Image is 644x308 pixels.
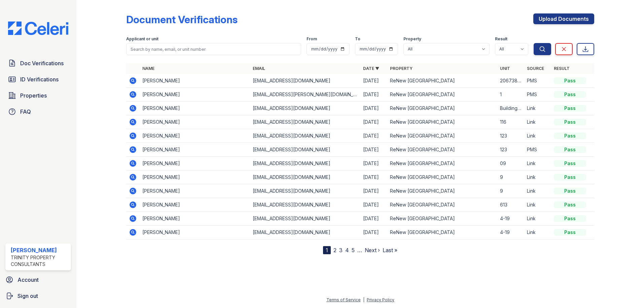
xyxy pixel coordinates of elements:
td: PMS [524,88,551,102]
div: Pass [554,229,586,236]
span: ID Verifications [20,75,59,83]
a: 5 [352,247,355,254]
a: Name [142,66,154,71]
a: Result [554,66,570,71]
td: ReNew [GEOGRAPHIC_DATA] [387,143,498,157]
div: Pass [554,105,586,112]
div: Pass [554,188,586,194]
a: 3 [339,247,343,254]
span: Account [17,276,39,284]
a: Last » [383,247,397,254]
div: Document Verifications [126,13,238,26]
a: Unit [500,66,510,71]
div: Pass [554,160,586,167]
a: Property [390,66,413,71]
a: Date ▼ [363,66,379,71]
td: 4-19 [497,212,524,226]
a: 4 [345,247,349,254]
a: Sign out [3,289,74,303]
td: Link [524,184,551,198]
td: [PERSON_NAME] [140,157,250,170]
label: From [307,36,317,42]
td: [DATE] [360,115,387,129]
div: Pass [554,119,586,125]
td: [EMAIL_ADDRESS][DOMAIN_NAME] [250,198,360,212]
td: ReNew [GEOGRAPHIC_DATA] [387,212,498,226]
td: ReNew [GEOGRAPHIC_DATA] [387,198,498,212]
td: PMS [524,74,551,88]
a: Upload Documents [533,13,594,24]
td: Link [524,198,551,212]
span: Doc Verifications [20,59,64,67]
td: [DATE] [360,170,387,184]
td: [PERSON_NAME] [140,143,250,157]
label: Property [403,36,421,42]
label: To [355,36,360,42]
td: [EMAIL_ADDRESS][DOMAIN_NAME] [250,226,360,239]
a: Terms of Service [326,297,361,302]
a: Email [253,66,265,71]
td: [PERSON_NAME] [140,226,250,239]
td: [EMAIL_ADDRESS][DOMAIN_NAME] [250,143,360,157]
td: ReNew [GEOGRAPHIC_DATA] [387,226,498,239]
td: Link [524,102,551,115]
div: Pass [554,201,586,208]
td: ReNew [GEOGRAPHIC_DATA] [387,88,498,102]
td: [PERSON_NAME] [140,212,250,226]
a: ID Verifications [5,73,71,86]
td: [DATE] [360,88,387,102]
div: Trinity Property Consultants [11,254,68,268]
td: Link [524,129,551,143]
td: ReNew [GEOGRAPHIC_DATA] [387,170,498,184]
td: Link [524,157,551,170]
td: 09 [497,157,524,170]
td: [DATE] [360,129,387,143]
td: ReNew [GEOGRAPHIC_DATA] [387,157,498,170]
td: PMS [524,143,551,157]
label: Applicant or unit [126,36,158,42]
td: ReNew [GEOGRAPHIC_DATA] [387,74,498,88]
a: Source [527,66,544,71]
td: Building 1 Unit 30 [497,102,524,115]
span: Properties [20,91,47,100]
a: FAQ [5,105,71,118]
td: 613 [497,198,524,212]
td: [DATE] [360,212,387,226]
td: [PERSON_NAME] [140,88,250,102]
img: CE_Logo_Blue-a8612792a0a2168367f1c8372b55b34899dd931a85d93a1a3d3e32e68fde9ad4.png [3,22,74,35]
td: [EMAIL_ADDRESS][DOMAIN_NAME] [250,170,360,184]
td: Link [524,115,551,129]
a: 2 [333,247,336,254]
a: Properties [5,89,71,102]
td: 123 [497,143,524,157]
td: 123 [497,129,524,143]
label: Result [495,36,507,42]
td: 1 [497,88,524,102]
td: 9 [497,170,524,184]
td: 20673818 [497,74,524,88]
div: Pass [554,132,586,139]
div: Pass [554,174,586,181]
div: Pass [554,146,586,153]
a: Doc Verifications [5,56,71,70]
div: Pass [554,215,586,222]
a: Account [3,273,74,286]
span: … [357,246,362,254]
td: Link [524,170,551,184]
td: Link [524,212,551,226]
td: [EMAIL_ADDRESS][DOMAIN_NAME] [250,157,360,170]
span: FAQ [20,108,31,116]
div: 1 [323,246,331,254]
td: 4-19 [497,226,524,239]
div: Pass [554,91,586,98]
td: ReNew [GEOGRAPHIC_DATA] [387,184,498,198]
span: Sign out [17,292,38,300]
td: [EMAIL_ADDRESS][PERSON_NAME][DOMAIN_NAME] [250,88,360,102]
td: 9 [497,184,524,198]
td: [EMAIL_ADDRESS][DOMAIN_NAME] [250,102,360,115]
input: Search by name, email, or unit number [126,43,301,55]
td: [EMAIL_ADDRESS][DOMAIN_NAME] [250,129,360,143]
td: [PERSON_NAME] [140,129,250,143]
td: [DATE] [360,74,387,88]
